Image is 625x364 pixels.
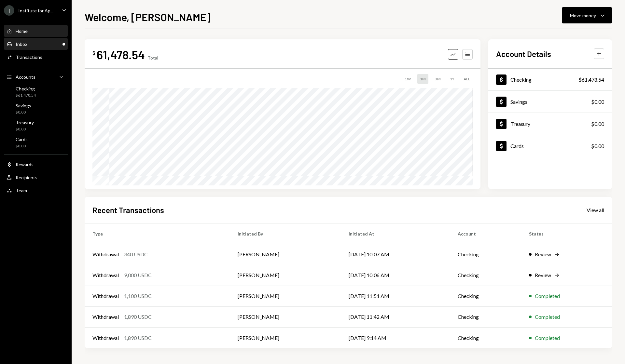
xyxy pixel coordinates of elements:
[535,334,560,342] div: Completed
[4,71,68,83] a: Accounts
[16,41,27,47] div: Inbox
[16,28,28,34] div: Home
[450,223,521,244] th: Account
[4,101,68,116] a: Savings$0.00
[124,250,148,258] div: 340 USDC
[92,50,95,56] div: $
[230,306,341,327] td: [PERSON_NAME]
[450,244,521,265] td: Checking
[4,118,68,133] a: Treasury$0.00
[521,223,612,244] th: Status
[432,74,443,84] div: 3M
[230,327,341,348] td: [PERSON_NAME]
[488,91,612,113] a: Savings$0.00
[4,38,68,50] a: Inbox
[16,188,27,193] div: Team
[417,74,428,84] div: 1M
[4,5,14,16] div: I
[97,47,145,62] div: 61,478.54
[92,313,119,321] div: Withdrawal
[488,69,612,90] a: Checking$61,478.54
[341,306,450,327] td: [DATE] 11:42 AM
[535,292,560,300] div: Completed
[16,103,31,108] div: Savings
[450,306,521,327] td: Checking
[570,12,596,19] div: Move money
[124,313,152,321] div: 1,890 USDC
[124,292,152,300] div: 1,100 USDC
[4,158,68,170] a: Rewards
[16,86,36,91] div: Checking
[85,223,230,244] th: Type
[230,265,341,286] td: [PERSON_NAME]
[341,286,450,306] td: [DATE] 11:51 AM
[341,327,450,348] td: [DATE] 9:14 AM
[4,171,68,183] a: Recipients
[230,223,341,244] th: Initiated By
[16,93,36,98] div: $61,478.54
[341,244,450,265] td: [DATE] 10:07 AM
[488,113,612,135] a: Treasury$0.00
[510,76,532,83] div: Checking
[92,250,119,258] div: Withdrawal
[16,175,37,180] div: Recipients
[578,76,604,84] div: $61,478.54
[510,99,527,105] div: Savings
[18,8,53,13] div: Institute for Ap...
[488,135,612,157] a: Cards$0.00
[16,137,28,142] div: Cards
[85,10,211,23] h1: Welcome, [PERSON_NAME]
[16,162,34,167] div: Rewards
[535,313,560,321] div: Completed
[16,110,31,115] div: $0.00
[4,51,68,63] a: Transactions
[591,98,604,106] div: $0.00
[16,120,34,125] div: Treasury
[92,334,119,342] div: Withdrawal
[450,286,521,306] td: Checking
[4,135,68,150] a: Cards$0.00
[4,25,68,37] a: Home
[450,265,521,286] td: Checking
[16,74,35,80] div: Accounts
[450,327,521,348] td: Checking
[587,206,604,213] a: View all
[230,286,341,306] td: [PERSON_NAME]
[124,271,152,279] div: 9,000 USDC
[4,184,68,196] a: Team
[230,244,341,265] td: [PERSON_NAME]
[510,143,524,149] div: Cards
[510,121,530,127] div: Treasury
[92,271,119,279] div: Withdrawal
[535,250,551,258] div: Review
[341,223,450,244] th: Initiated At
[124,334,152,342] div: 1,890 USDC
[341,265,450,286] td: [DATE] 10:06 AM
[92,292,119,300] div: Withdrawal
[16,54,42,60] div: Transactions
[92,205,164,215] h2: Recent Transactions
[4,84,68,100] a: Checking$61,478.54
[447,74,457,84] div: 1Y
[461,74,473,84] div: ALL
[591,120,604,128] div: $0.00
[587,207,604,213] div: View all
[147,55,158,61] div: Total
[402,74,413,84] div: 1W
[591,142,604,150] div: $0.00
[535,271,551,279] div: Review
[16,143,28,149] div: $0.00
[16,127,34,132] div: $0.00
[562,7,612,23] button: Move money
[496,48,551,59] h2: Account Details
